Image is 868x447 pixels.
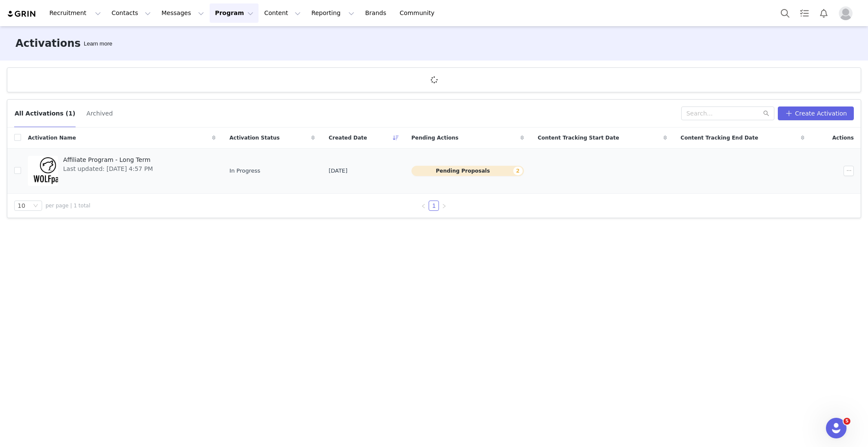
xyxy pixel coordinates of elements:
[439,201,449,211] li: Next Page
[395,3,444,23] a: Community
[63,155,153,164] span: Affiliate Program - Long Term
[86,106,113,120] button: Archived
[210,3,259,23] button: Program
[795,3,814,23] a: Tasks
[442,204,447,209] i: icon: right
[411,134,459,142] span: Pending Actions
[44,3,106,23] button: Recruitment
[15,36,81,51] h3: Activations
[411,166,524,176] button: Pending Proposals2
[229,167,260,175] span: In Progress
[18,201,25,210] div: 10
[776,3,795,23] button: Search
[7,10,37,18] img: grin logo
[156,3,209,23] button: Messages
[814,3,833,23] button: Notifications
[306,3,359,23] button: Reporting
[429,201,439,211] li: 1
[681,106,774,120] input: Search...
[421,204,426,209] i: icon: left
[834,6,861,20] button: Profile
[33,203,38,209] i: icon: down
[763,110,769,116] i: icon: search
[681,134,758,142] span: Content Tracking End Date
[46,202,90,210] span: per page | 1 total
[360,3,394,23] a: Brands
[844,418,850,425] span: 5
[63,164,153,173] span: Last updated: [DATE] 4:57 PM
[229,134,280,142] span: Activation Status
[538,134,619,142] span: Content Tracking Start Date
[82,40,114,48] div: Tooltip anchor
[14,106,76,120] button: All Activations (1)
[839,6,853,20] img: placeholder-profile.jpg
[28,154,216,188] a: Affiliate Program - Long TermLast updated: [DATE] 4:57 PM
[329,134,367,142] span: Created Date
[429,201,439,210] a: 1
[811,129,861,147] div: Actions
[826,418,847,438] iframe: Intercom live chat
[28,134,76,142] span: Activation Name
[418,201,429,211] li: Previous Page
[778,106,854,120] button: Create Activation
[107,3,156,23] button: Contacts
[259,3,306,23] button: Content
[329,167,347,175] span: [DATE]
